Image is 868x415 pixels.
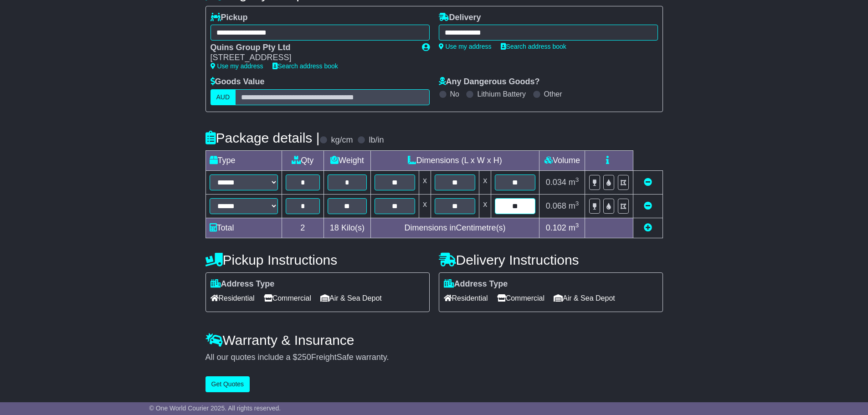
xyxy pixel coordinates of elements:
label: Delivery [439,13,481,23]
td: Weight [324,150,371,170]
td: Total [205,218,282,238]
td: Type [205,150,282,170]
label: Goods Value [211,77,265,87]
sup: 3 [575,200,579,207]
span: Commercial [264,291,311,305]
a: Use my address [439,43,492,50]
label: Lithium Battery [477,90,526,98]
span: Residential [211,291,255,305]
h4: Warranty & Insurance [205,333,663,348]
span: 0.102 [546,223,566,232]
label: AUD [211,89,236,105]
h4: Pickup Instructions [205,252,430,267]
label: Any Dangerous Goods? [439,77,540,87]
td: Kilo(s) [324,218,371,238]
span: 250 [298,353,311,362]
label: Address Type [444,279,508,289]
h4: Package details | [205,130,320,145]
span: Residential [444,291,488,305]
span: m [569,223,579,232]
td: Volume [539,150,585,170]
button: Get Quotes [205,376,250,392]
span: © One World Courier 2025. All rights reserved. [149,405,281,412]
a: Search address book [272,62,338,70]
td: Dimensions in Centimetre(s) [370,218,539,238]
div: [STREET_ADDRESS] [211,53,413,63]
td: 2 [282,218,324,238]
span: Air & Sea Depot [320,291,382,305]
a: Remove this item [644,178,652,187]
span: m [569,201,579,210]
span: 0.068 [546,201,566,210]
a: Remove this item [644,201,652,210]
label: Other [544,90,562,98]
span: 18 [330,223,339,232]
td: x [479,170,491,194]
span: 0.034 [546,178,566,187]
sup: 3 [575,222,579,229]
label: No [450,90,459,98]
td: x [479,194,491,218]
td: x [419,170,431,194]
span: Commercial [497,291,544,305]
td: x [419,194,431,218]
a: Add new item [644,223,652,232]
sup: 3 [575,176,579,183]
span: Air & Sea Depot [554,291,615,305]
label: Pickup [211,13,248,23]
div: Quins Group Pty Ltd [211,43,413,53]
span: m [569,178,579,187]
a: Search address book [501,43,566,50]
label: lb/in [369,135,384,145]
label: kg/cm [331,135,353,145]
div: All our quotes include a $ FreightSafe warranty. [205,353,663,363]
td: Dimensions (L x W x H) [370,150,539,170]
a: Use my address [211,62,263,70]
label: Address Type [211,279,275,289]
td: Qty [282,150,324,170]
h4: Delivery Instructions [439,252,663,267]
